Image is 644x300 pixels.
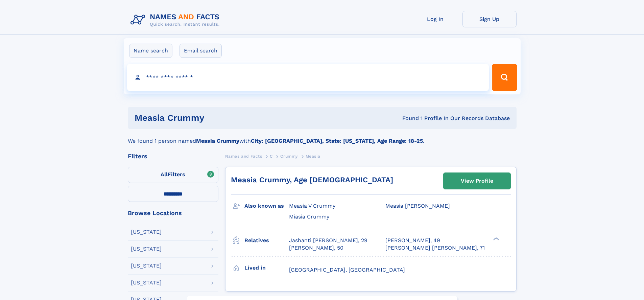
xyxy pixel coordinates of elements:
span: Measia [PERSON_NAME] [385,203,450,209]
a: Jashanti [PERSON_NAME], 29 [289,237,367,244]
div: [US_STATE] [131,263,162,269]
b: City: [GEOGRAPHIC_DATA], State: [US_STATE], Age Range: 18-25 [251,138,423,144]
a: Crummy [280,152,298,160]
h3: Relatives [244,235,289,246]
div: Filters [128,153,218,159]
a: [PERSON_NAME], 49 [385,237,440,244]
span: Crummy [280,154,298,159]
div: ❯ [492,236,500,241]
label: Email search [180,44,222,58]
a: Measia Crummy, Age [DEMOGRAPHIC_DATA] [231,176,393,184]
h3: Also known as [244,200,289,212]
span: Miasia Crummy [289,213,329,220]
a: Log In [408,11,462,27]
a: [PERSON_NAME], 50 [289,244,343,252]
div: Browse Locations [128,210,218,216]
a: View Profile [444,173,510,189]
span: C [270,154,273,159]
a: Sign Up [462,11,517,27]
div: View Profile [461,173,493,189]
div: [US_STATE] [131,280,162,285]
label: Name search [129,44,172,58]
span: [GEOGRAPHIC_DATA], [GEOGRAPHIC_DATA] [289,267,405,273]
div: We found 1 person named with . [128,129,517,145]
h3: Lived in [244,262,289,274]
div: [US_STATE] [131,229,162,235]
span: Measia V Crummy [289,203,335,209]
div: Found 1 Profile In Our Records Database [303,115,510,122]
img: Logo Names and Facts [128,11,225,29]
a: Names and Facts [225,152,262,160]
b: Measia Crummy [196,138,239,144]
span: Measia [306,154,320,159]
span: All [161,171,168,178]
input: search input [127,64,489,91]
a: C [270,152,273,160]
div: [US_STATE] [131,246,162,252]
button: Search Button [492,64,517,91]
a: [PERSON_NAME] [PERSON_NAME], 71 [385,244,485,252]
label: Filters [128,167,218,183]
h1: Measia Crummy [135,114,303,122]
